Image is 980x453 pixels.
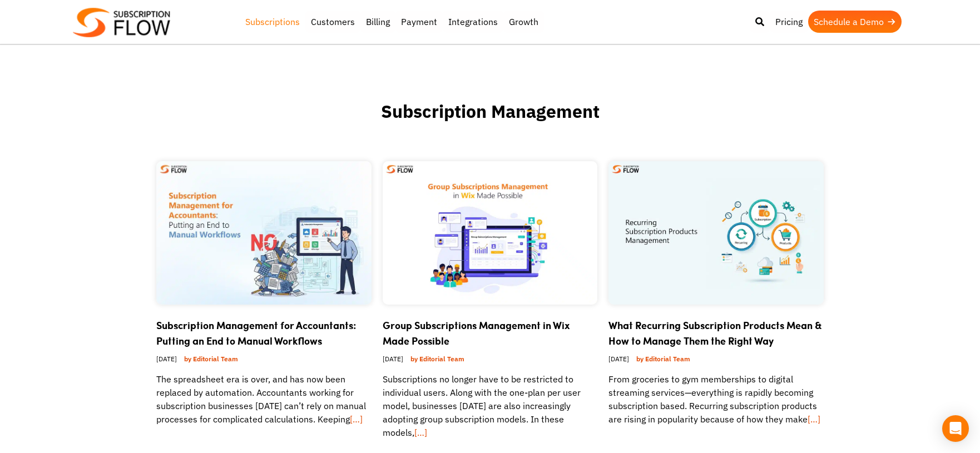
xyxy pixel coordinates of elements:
[808,11,902,33] a: Schedule a Demo
[156,372,372,426] p: The spreadsheet era is over, and has now been replaced by automation. Accountants working for sub...
[443,11,503,33] a: Integrations
[383,161,598,305] img: Group Subscriptions Management in Wix
[360,11,395,33] a: Billing
[414,427,427,438] a: […]
[240,11,305,33] a: Subscriptions
[305,11,360,33] a: Customers
[608,349,824,372] div: [DATE]
[73,8,170,37] img: Subscriptionflow
[632,352,695,366] a: by Editorial Team
[808,414,820,425] a: […]
[503,11,544,33] a: Growth
[770,11,808,33] a: Pricing
[383,372,598,439] p: Subscriptions no longer have to be restricted to individual users. Along with the one-plan per us...
[156,161,372,305] img: Subscription Management for Accountants
[406,352,469,366] a: by Editorial Team
[156,349,372,372] div: [DATE]
[383,318,570,348] a: Group Subscriptions Management in Wix Made Possible
[942,415,969,442] div: Open Intercom Messenger
[156,100,824,150] h1: Subscription Management
[608,318,821,348] a: What Recurring Subscription Products Mean & How to Manage Them the Right Way
[180,352,242,366] a: by Editorial Team
[383,349,598,372] div: [DATE]
[350,414,363,425] a: […]
[156,318,357,348] a: Subscription Management for Accountants: Putting an End to Manual Workflows
[608,372,824,426] p: From groceries to gym memberships to digital streaming services—everything is rapidly becoming su...
[608,161,824,305] img: Recurring Subscription Products
[395,11,443,33] a: Payment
